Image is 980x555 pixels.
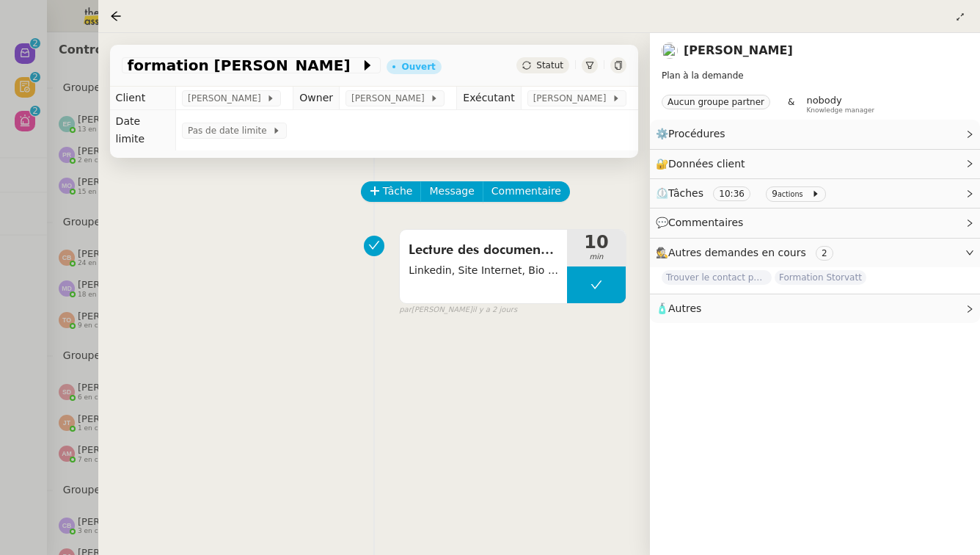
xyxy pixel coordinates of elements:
[491,183,561,200] span: Commentaire
[650,294,980,323] div: 🧴Autres
[420,181,483,202] button: Message
[775,270,866,285] span: Formation Storvatt
[806,95,841,106] span: nobody
[110,87,176,110] td: Client
[656,247,839,258] span: 🕵️
[662,43,678,59] img: users%2FyQfMwtYgTqhRP2YHWHmG2s2LYaD3%2Favatar%2Fprofile-pic.png
[656,126,732,142] span: ⚙️
[401,62,435,71] div: Ouvert
[383,183,413,200] span: Tâche
[816,246,833,261] nz-tag: 2
[399,304,412,316] span: par
[788,95,794,114] span: &
[656,302,701,314] span: 🧴
[668,187,703,199] span: Tâches
[409,239,558,261] span: Lecture des documents à propos de [PERSON_NAME]
[778,190,803,198] small: actions
[567,233,626,251] span: 10
[806,95,874,114] app-user-label: Knowledge manager
[351,91,430,106] span: [PERSON_NAME]
[650,239,980,267] div: 🕵️Autres demandes en cours 2
[662,70,744,81] span: Plan à la demande
[533,91,612,106] span: [PERSON_NAME]
[361,181,422,202] button: Tâche
[668,217,743,228] span: Commentaires
[806,106,874,115] span: Knowledge manager
[650,120,980,148] div: ⚙️Procédures
[567,251,626,264] span: min
[650,208,980,237] div: 💬Commentaires
[772,189,778,199] span: 9
[536,60,563,70] span: Statut
[293,87,340,110] td: Owner
[713,186,750,201] nz-tag: 10:36
[409,262,558,279] span: Linkedin, Site Internet, Bio (Google Docs) et Exploration du fichier excel (facturation)
[662,95,770,109] nz-tag: Aucun groupe partner
[656,217,750,228] span: 💬
[656,156,751,173] span: 🔐
[650,179,980,208] div: ⏲️Tâches 10:36 9actions
[668,158,745,170] span: Données client
[399,304,517,316] small: [PERSON_NAME]
[668,128,725,139] span: Procédures
[668,247,806,258] span: Autres demandes en cours
[457,87,521,110] td: Exécutant
[429,183,474,200] span: Message
[662,270,772,285] span: Trouver le contact pour les poubelles
[128,58,361,73] span: formation [PERSON_NAME]
[668,302,701,314] span: Autres
[483,181,570,202] button: Commentaire
[650,150,980,178] div: 🔐Données client
[684,43,793,57] a: [PERSON_NAME]
[472,304,517,316] span: il y a 2 jours
[656,187,832,199] span: ⏲️
[188,91,266,106] span: [PERSON_NAME]
[110,110,176,150] td: Date limite
[188,123,272,138] span: Pas de date limite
